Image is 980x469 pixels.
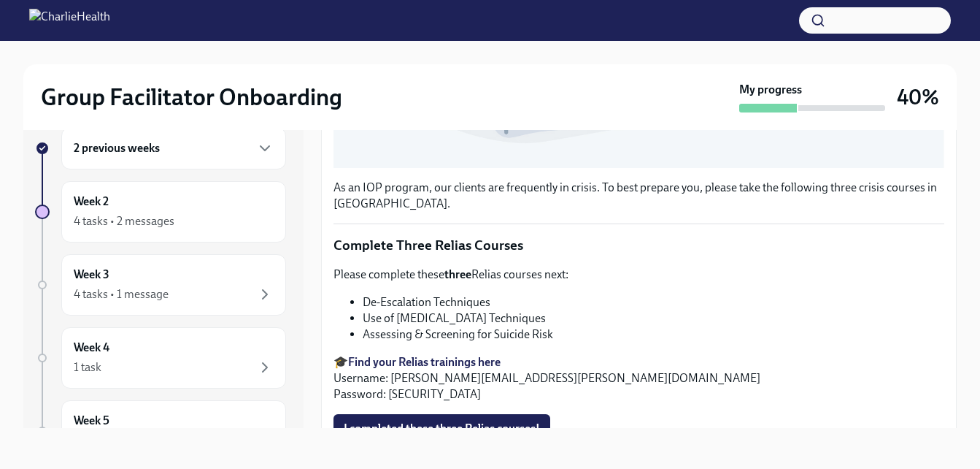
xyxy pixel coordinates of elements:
a: Find your Relias trainings here [348,355,501,369]
li: De-Escalation Techniques [363,294,944,310]
h6: Week 4 [74,340,109,356]
button: I completed these three Relias courses! [333,414,550,443]
p: Complete Three Relias Courses [333,236,944,255]
li: Use of [MEDICAL_DATA] Techniques [363,310,944,327]
p: 🎓 Username: [PERSON_NAME][EMAIL_ADDRESS][PERSON_NAME][DOMAIN_NAME] Password: [SECURITY_DATA] [333,354,944,403]
p: As an IOP program, our clients are frequently in crisis. To best prepare you, please take the fol... [333,180,944,212]
img: CharlieHealth [29,9,110,32]
h3: 40% [897,84,939,110]
div: 4 tasks • 2 messages [74,213,174,229]
a: Week 24 tasks • 2 messages [35,181,286,243]
h6: 2 previous weeks [74,140,160,156]
a: Week 41 task [35,327,286,389]
a: Week 34 tasks • 1 message [35,254,286,316]
strong: My progress [739,82,802,98]
a: Week 5 [35,400,286,462]
h2: Group Facilitator Onboarding [41,83,342,112]
p: Please complete these Relias courses next: [333,267,944,283]
div: 1 task [74,359,101,375]
div: 4 tasks • 1 message [74,286,169,302]
h6: Week 5 [74,413,109,429]
span: I completed these three Relias courses! [344,422,540,436]
h6: Week 3 [74,267,109,283]
div: 2 previous weeks [61,127,286,169]
h6: Week 2 [74,194,109,210]
li: Assessing & Screening for Suicide Risk [363,327,944,343]
strong: three [444,267,471,281]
